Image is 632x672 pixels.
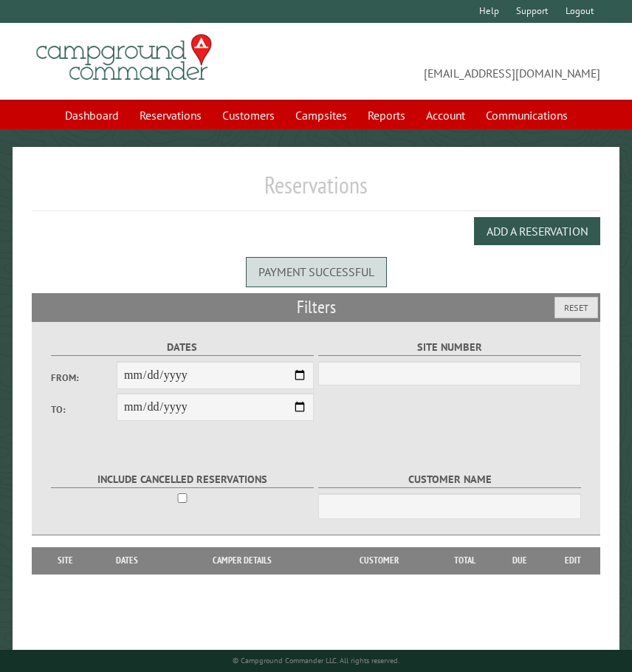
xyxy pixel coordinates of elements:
[56,101,128,129] a: Dashboard
[318,339,581,356] label: Site Number
[92,547,161,574] th: Dates
[495,547,546,574] th: Due
[318,471,581,488] label: Customer Name
[474,217,600,245] button: Add a Reservation
[131,101,210,129] a: Reservations
[51,339,314,356] label: Dates
[436,547,495,574] th: Total
[286,101,356,129] a: Campsites
[162,547,323,574] th: Camper Details
[477,101,577,129] a: Communications
[32,293,600,321] h2: Filters
[359,101,414,129] a: Reports
[32,29,216,86] img: Campground Commander
[316,41,600,82] span: [EMAIL_ADDRESS][DOMAIN_NAME]
[51,402,117,416] label: To:
[51,371,117,385] label: From:
[51,471,314,488] label: Include Cancelled Reservations
[546,547,600,574] th: Edit
[417,101,474,129] a: Account
[554,297,598,318] button: Reset
[246,257,387,287] div: Payment successful
[39,547,92,574] th: Site
[32,171,600,211] h1: Reservations
[213,101,284,129] a: Customers
[323,547,436,574] th: Customer
[233,656,399,665] small: © Campground Commander LLC. All rights reserved.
